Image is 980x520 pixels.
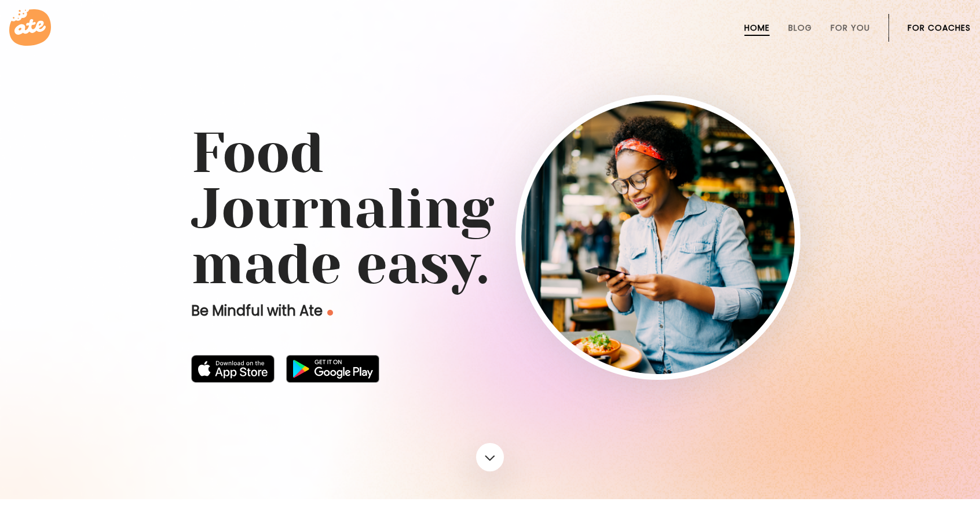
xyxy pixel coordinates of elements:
[521,101,795,374] img: home-hero-img-rounded.png
[191,126,789,292] h1: Food Journaling made easy.
[286,355,379,383] img: badge-download-google.png
[744,23,770,32] a: Home
[191,302,515,320] p: Be Mindful with Ate
[831,23,870,32] a: For You
[788,23,812,32] a: Blog
[191,355,275,383] img: badge-download-apple.svg
[908,23,971,32] a: For Coaches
